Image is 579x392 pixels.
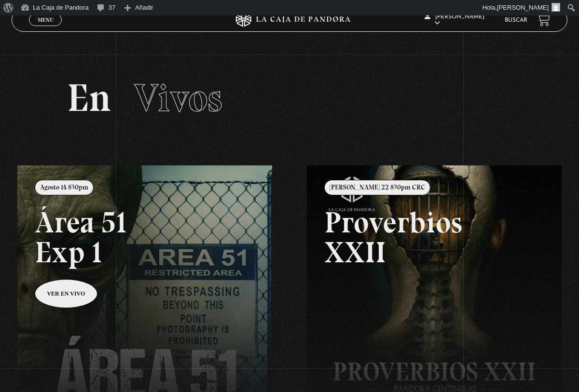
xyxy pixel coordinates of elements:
[67,79,512,117] h2: En
[425,14,484,26] span: [PERSON_NAME]
[134,75,222,121] span: Vivos
[505,17,527,23] a: Buscar
[537,14,550,27] a: View your shopping cart
[38,17,54,23] span: Menu
[497,4,549,11] span: [PERSON_NAME]
[34,25,57,32] span: Cerrar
